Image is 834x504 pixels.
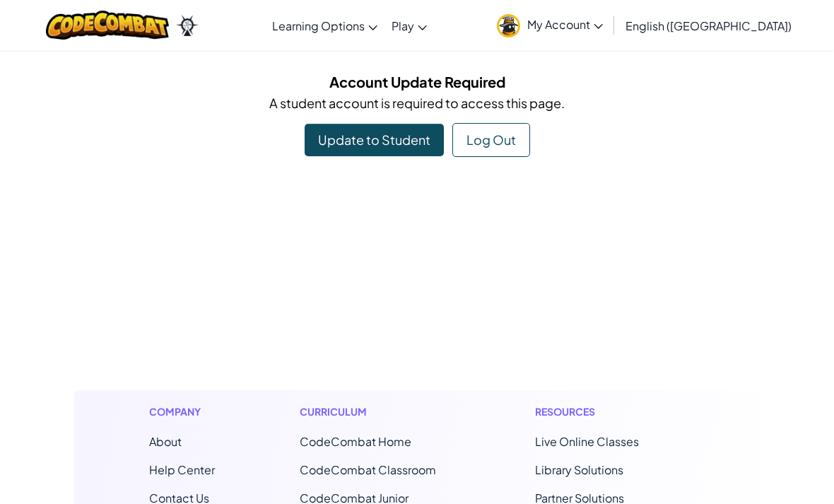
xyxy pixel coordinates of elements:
[384,6,434,45] a: Play
[618,6,799,45] a: English ([GEOGRAPHIC_DATA])
[149,462,215,477] a: Help Center
[490,3,610,47] a: My Account
[535,462,623,477] a: Library Solutions
[85,93,749,113] p: A student account is required to access this page.
[392,18,414,33] span: Play
[625,18,792,33] span: English ([GEOGRAPHIC_DATA])
[300,404,450,419] h1: Curriculum
[305,124,444,156] a: Update to Student
[497,14,520,37] img: avatar
[535,434,639,449] a: Live Online Classes
[452,123,530,157] button: Log Out
[272,18,365,33] span: Learning Options
[149,434,182,449] a: About
[265,6,384,45] a: Learning Options
[535,404,686,419] h1: Resources
[46,11,170,40] img: CodeCombat logo
[527,17,603,32] span: My Account
[300,434,411,449] span: CodeCombat Home
[300,462,436,477] a: CodeCombat Classroom
[176,15,199,36] img: Ozaria
[85,71,749,93] h5: Account Update Required
[149,404,215,419] h1: Company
